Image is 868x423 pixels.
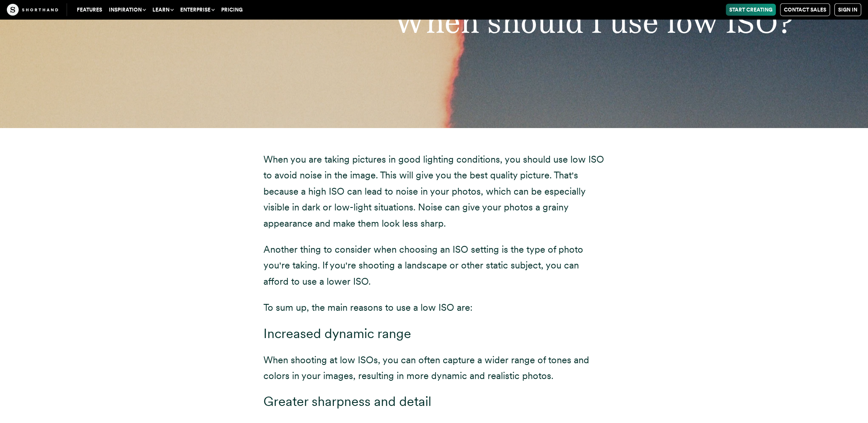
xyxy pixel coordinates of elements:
[73,4,105,16] a: Features
[263,300,605,315] p: To sum up, the main reasons to use a low ISO are:
[7,4,58,16] img: The Craft
[218,4,246,16] a: Pricing
[149,4,177,16] button: Learn
[105,4,149,16] button: Inspiration
[263,326,605,342] h3: Increased dynamic range
[726,4,776,16] a: Start Creating
[834,3,861,16] a: Sign in
[371,7,810,38] h2: When should I use low ISO?
[780,3,830,16] a: Contact Sales
[263,352,605,384] p: When shooting at low ISOs, you can often capture a wider range of tones and colors in your images...
[177,4,218,16] button: Enterprise
[263,152,605,231] p: When you are taking pictures in good lighting conditions, you should use low ISO to avoid noise i...
[263,242,605,289] p: Another thing to consider when choosing an ISO setting is the type of photo you're taking. If you...
[263,394,605,410] h3: Greater sharpness and detail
